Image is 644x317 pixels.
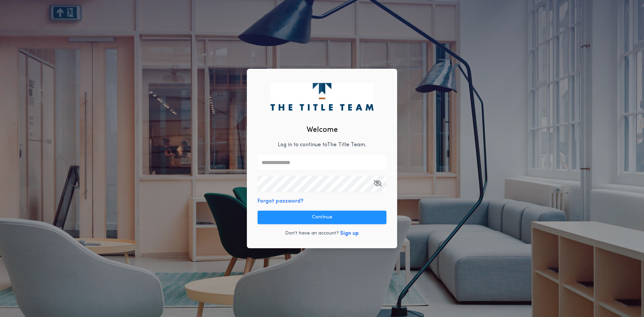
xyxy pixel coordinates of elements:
button: Forgot password? [258,197,304,205]
h2: Welcome [307,124,338,136]
p: Don't have an account? [285,230,339,237]
button: Sign up [340,229,359,237]
p: Log in to continue to The Title Team . [278,141,366,149]
img: logo [270,83,373,110]
button: Continue [258,211,386,224]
